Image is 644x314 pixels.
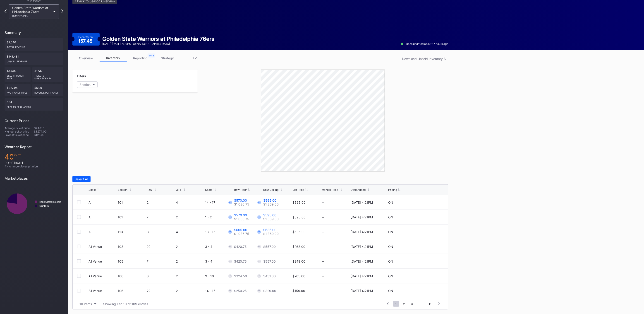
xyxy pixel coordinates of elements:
div: $570.00 [234,213,249,217]
a: overview [72,55,100,62]
div: $431.00 [263,274,276,278]
div: Total Revenue [7,44,61,48]
div: Summary [5,30,63,35]
div: 7 [147,259,175,263]
div: Average ticket price [5,126,34,130]
div: All Venue [89,245,102,249]
a: TV [181,55,208,62]
div: 14 - 15 [205,289,233,293]
div: -- [322,230,350,234]
div: $595.00 [292,215,306,219]
div: $141,431 [5,53,63,65]
div: Row Floor [234,188,247,191]
div: A [89,215,91,219]
div: $329.00 [263,289,276,293]
div: -- [322,259,350,263]
div: Section [118,188,127,191]
div: ON [388,215,393,219]
span: 1 [393,301,399,307]
div: [DATE] 7:00PM [12,15,51,17]
div: [DATE] 4:21PM [351,245,373,249]
div: 10 items [79,302,92,306]
svg: Chart title [5,184,63,224]
div: Revenue per ticket [35,89,61,94]
button: 10 items [77,301,99,307]
div: 13 - 16 [205,230,233,234]
div: 105 [118,259,146,263]
div: $1,369.00 [263,202,279,206]
div: Select All [75,177,88,181]
div: 3 - 4 [205,245,233,249]
div: $595.00 [292,200,306,204]
div: Sell Through Rate [7,72,28,80]
div: 4 [176,200,204,204]
div: ON [388,259,393,263]
div: 1 - 2 [205,215,233,219]
div: $1,036.75 [234,232,249,236]
div: $557.00 [263,245,276,249]
div: Showing 1 to 10 of 109 entries [103,302,148,306]
div: $420.75 [234,245,247,249]
div: Seats [205,188,212,191]
div: Unsold Revenue [7,58,61,63]
div: 2 [176,215,204,219]
div: Highest ticket price [5,130,34,133]
div: $1,369.00 [263,217,279,221]
span: 11 [426,301,434,307]
div: Scale [89,188,96,191]
div: [DATE] 4:21PM [351,215,373,219]
text: TicketMasterResale [39,200,61,203]
div: $1,036.75 [234,202,249,206]
div: $1,274.00 [34,130,63,133]
div: $324.50 [234,274,247,278]
div: 2 [176,245,204,249]
div: 8 [147,274,175,278]
div: $605.00 [234,228,249,232]
div: 317/5 [32,67,64,82]
div: $125.00 [34,133,63,137]
div: Date Added [351,188,366,191]
div: Current Prices [5,118,63,123]
div: $635.00 [263,228,279,232]
div: Section [79,83,91,87]
div: Manual Price [322,188,338,191]
div: Avg ticket price [7,89,28,94]
div: All Venue [89,289,102,293]
div: $263.00 [292,245,305,249]
div: $249.00 [292,259,305,263]
div: 4 % chance of precipitation [5,165,63,168]
div: 2 [176,274,204,278]
div: -- [322,215,350,219]
div: 7 [147,215,175,219]
div: $446.15 [34,126,63,130]
div: ON [388,289,393,293]
a: reporting [127,55,154,62]
span: ℉ [14,152,21,161]
div: $159.00 [292,289,305,293]
div: -- [322,274,350,278]
div: Lowest ticket price [5,133,34,137]
div: 157.45 [78,39,93,43]
div: 9 - 10 [205,274,233,278]
div: $1,036.75 [234,217,249,221]
div: $250.25 [234,289,247,293]
div: 106 [118,289,146,293]
div: 4 [176,230,204,234]
div: Filters [77,74,193,78]
text: StubHub [39,205,49,207]
div: ON [388,200,393,204]
div: $570.00 [234,198,249,202]
div: 2 [176,259,204,263]
div: seat price changes [7,104,61,108]
div: $1,369.00 [263,232,279,236]
div: 20 [147,245,175,249]
div: -- [322,289,350,293]
div: $327.94 [5,84,31,96]
div: $595.00 [263,213,279,217]
div: ON [388,230,393,234]
div: Row Ceiling [263,188,278,191]
div: [DATE] [DATE] 7:00PM | Xfinity [GEOGRAPHIC_DATA] [102,42,214,46]
div: [DATE] 4:21PM [351,259,373,263]
div: Golden State Warriors at Philadelphia 76ers [102,36,214,42]
div: $5.09 [32,84,64,96]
